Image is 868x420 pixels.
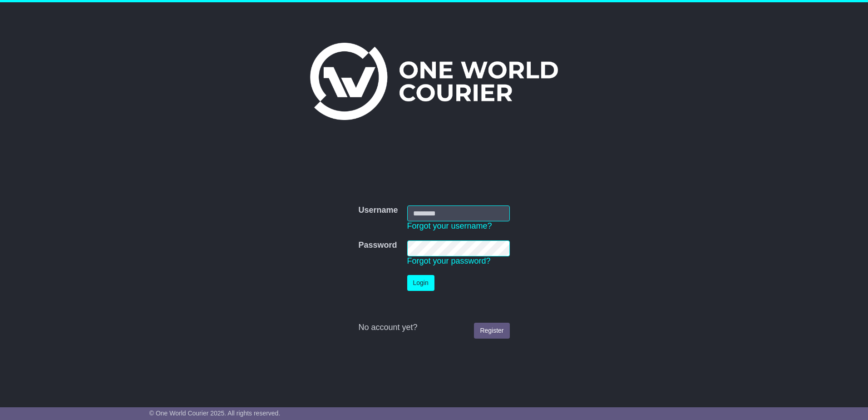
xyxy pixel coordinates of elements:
button: Login [407,275,434,291]
div: No account yet? [358,323,509,333]
a: Register [474,323,509,339]
label: Username [358,205,398,215]
span: © One World Courier 2025. All rights reserved. [149,410,281,417]
a: Forgot your password? [407,256,491,265]
label: Password [358,240,397,250]
img: One World [310,43,558,120]
a: Forgot your username? [407,221,492,230]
